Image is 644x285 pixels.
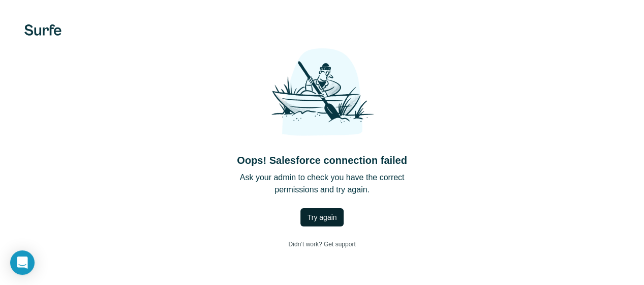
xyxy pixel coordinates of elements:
[308,212,337,222] span: Try again
[24,24,62,36] img: Surfe's logo
[10,250,35,275] div: Open Intercom Messenger
[280,235,363,254] a: Didn’t work? Get support
[261,31,383,153] img: Shaka Illustration
[240,172,405,196] p: Ask your admin to check you have the correct permissions and try again.
[237,153,407,167] h4: Oops! Salesforce connection failed
[300,208,344,226] button: Try again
